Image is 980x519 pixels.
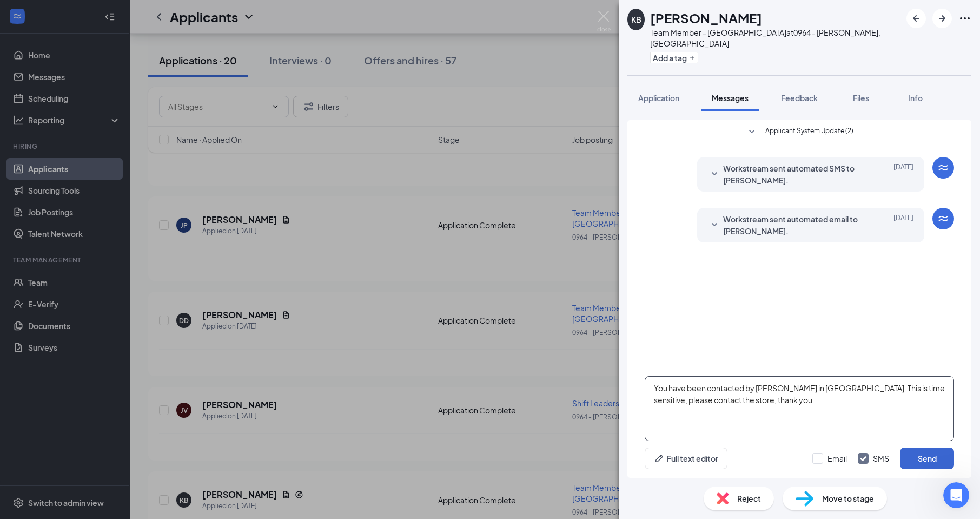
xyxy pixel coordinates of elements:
[900,448,954,469] button: Send
[708,168,721,181] svg: SmallChevronDown
[937,212,950,225] svg: WorkstreamLogo
[765,126,853,139] span: Applicant System Update (2)
[645,448,727,469] button: Full text editorPen
[723,162,865,186] span: Workstream sent automated SMS to [PERSON_NAME].
[932,9,952,28] button: ArrowRight
[645,376,954,441] textarea: You have been contacted by [PERSON_NAME] in [GEOGRAPHIC_DATA]. This is time sensitive, please con...
[893,162,913,186] span: [DATE]
[943,482,969,508] iframe: Intercom live chat
[910,12,923,25] svg: ArrowLeftNew
[822,492,874,504] span: Move to stage
[650,52,698,63] button: PlusAdd a tag
[737,492,761,504] span: Reject
[708,219,721,232] svg: SmallChevronDown
[937,161,950,174] svg: WorkstreamLogo
[745,126,853,139] button: SmallChevronDownApplicant System Update (2)
[853,93,869,103] span: Files
[745,126,758,139] svg: SmallChevronDown
[893,213,913,237] span: [DATE]
[781,93,818,103] span: Feedback
[638,93,679,103] span: Application
[650,27,901,49] div: Team Member - [GEOGRAPHIC_DATA] at 0964 - [PERSON_NAME], [GEOGRAPHIC_DATA]
[650,9,762,27] h1: [PERSON_NAME]
[936,12,949,25] svg: ArrowRight
[631,14,641,25] div: KB
[723,213,865,237] span: Workstream sent automated email to [PERSON_NAME].
[906,9,926,28] button: ArrowLeftNew
[958,12,971,25] svg: Ellipses
[712,93,749,103] span: Messages
[908,93,923,103] span: Info
[689,55,696,61] svg: Plus
[654,453,665,464] svg: Pen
